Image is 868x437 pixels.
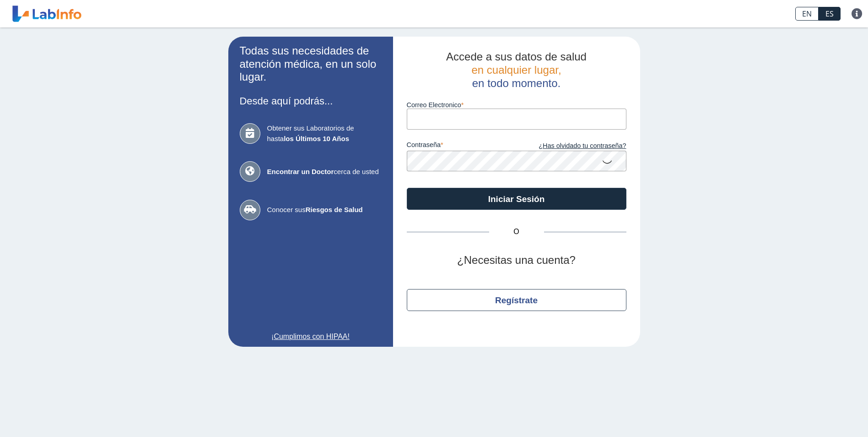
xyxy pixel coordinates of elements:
[240,331,382,342] a: ¡Cumplimos con HIPAA!
[471,64,561,76] span: en cualquier lugar,
[819,7,841,21] a: ES
[517,141,626,151] a: ¿Has olvidado tu contraseña?
[284,135,349,142] b: los Últimos 10 Años
[407,289,626,311] button: Regístrate
[267,168,334,175] b: Encontrar un Doctor
[240,95,382,107] h3: Desde aquí podrás...
[472,77,561,89] span: en todo momento.
[446,50,587,63] span: Accede a sus datos de salud
[407,188,626,210] button: Iniciar Sesión
[267,205,382,215] span: Conocer sus
[407,254,626,267] h2: ¿Necesitas una cuenta?
[795,7,819,21] a: EN
[306,206,363,213] b: Riesgos de Salud
[407,101,626,109] label: Correo Electronico
[267,123,382,144] span: Obtener sus Laboratorios de hasta
[489,226,544,237] span: O
[240,44,382,84] h2: Todas sus necesidades de atención médica, en un solo lugar.
[267,167,382,177] span: cerca de usted
[407,141,517,151] label: contraseña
